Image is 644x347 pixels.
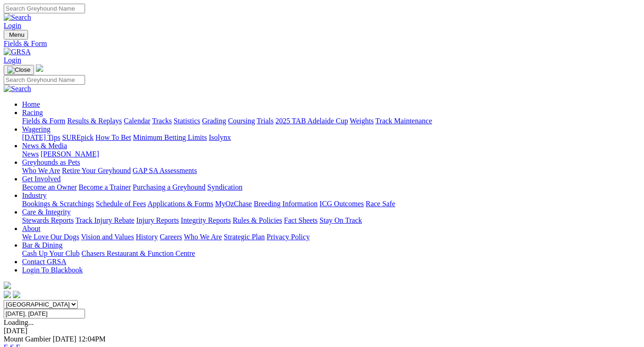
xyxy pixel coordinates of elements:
a: GAP SA Assessments [133,167,197,174]
input: Search [4,75,85,85]
a: Stewards Reports [22,216,74,224]
span: Loading... [4,318,34,326]
a: Weights [350,117,374,125]
input: Select date [4,309,85,318]
div: About [22,233,640,241]
a: Bar & Dining [22,241,63,249]
a: Bookings & Scratchings [22,200,94,208]
div: [DATE] [4,327,640,335]
a: ICG Outcomes [319,200,364,208]
a: How To Bet [96,133,131,141]
a: [DATE] Tips [22,133,60,141]
a: Trials [256,117,274,125]
a: Isolynx [209,133,231,141]
a: [PERSON_NAME] [40,150,99,158]
a: Wagering [22,125,51,133]
a: About [22,225,40,232]
a: Stay On Track [319,216,362,224]
img: Search [4,85,31,93]
a: Login [4,56,21,64]
a: History [136,233,158,241]
div: Industry [22,200,640,208]
a: Privacy Policy [267,233,310,241]
a: News [22,150,39,158]
a: Industry [22,191,46,199]
a: Careers [160,233,182,241]
div: Racing [22,117,640,125]
a: Applications & Forms [148,200,213,208]
a: Who We Are [22,167,60,174]
img: Close [7,66,30,74]
a: Syndication [207,183,242,191]
div: Get Involved [22,183,640,191]
a: Fields & Form [4,40,640,48]
a: Grading [202,117,226,125]
a: Care & Integrity [22,208,71,216]
a: Login To Blackbook [22,266,83,274]
a: SUREpick [62,133,93,141]
img: Search [4,13,31,22]
span: 12:04PM [78,335,106,343]
div: Care & Integrity [22,216,640,225]
a: Login [4,22,21,29]
img: twitter.svg [13,291,20,298]
div: Bar & Dining [22,249,640,258]
a: Strategic Plan [224,233,265,241]
img: logo-grsa-white.png [36,64,43,72]
a: Chasers Restaurant & Function Centre [81,249,195,257]
a: We Love Our Dogs [22,233,79,241]
a: Become a Trainer [79,183,131,191]
a: Fact Sheets [284,216,318,224]
a: Racing [22,109,43,116]
a: 2025 TAB Adelaide Cup [275,117,348,125]
a: Injury Reports [136,216,179,224]
img: GRSA [4,48,31,56]
a: Calendar [124,117,150,125]
a: Tracks [152,117,172,125]
img: logo-grsa-white.png [4,282,11,289]
span: [DATE] [53,335,77,343]
a: Track Injury Rebate [75,216,134,224]
a: Rules & Policies [233,216,282,224]
a: Breeding Information [254,200,318,208]
a: Home [22,100,40,108]
a: Who We Are [184,233,222,241]
a: Cash Up Your Club [22,249,80,257]
a: Fields & Form [22,117,65,125]
a: Retire Your Greyhound [62,167,131,174]
a: Greyhounds as Pets [22,158,80,166]
a: Contact GRSA [22,258,66,266]
div: Wagering [22,133,640,142]
a: Coursing [228,117,255,125]
div: News & Media [22,150,640,158]
img: facebook.svg [4,291,11,298]
span: Mount Gambier [4,335,51,343]
div: Greyhounds as Pets [22,167,640,175]
a: MyOzChase [215,200,252,208]
span: Menu [9,31,24,38]
button: Toggle navigation [4,30,28,40]
a: Get Involved [22,175,61,183]
a: Schedule of Fees [96,200,146,208]
a: Vision and Values [81,233,134,241]
a: Results & Replays [67,117,122,125]
a: Statistics [174,117,200,125]
input: Search [4,4,85,13]
a: Track Maintenance [376,117,432,125]
a: Integrity Reports [181,216,231,224]
a: Minimum Betting Limits [133,133,207,141]
a: Race Safe [365,200,395,208]
a: Purchasing a Greyhound [133,183,205,191]
a: Become an Owner [22,183,77,191]
button: Toggle navigation [4,65,34,75]
a: News & Media [22,142,67,150]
